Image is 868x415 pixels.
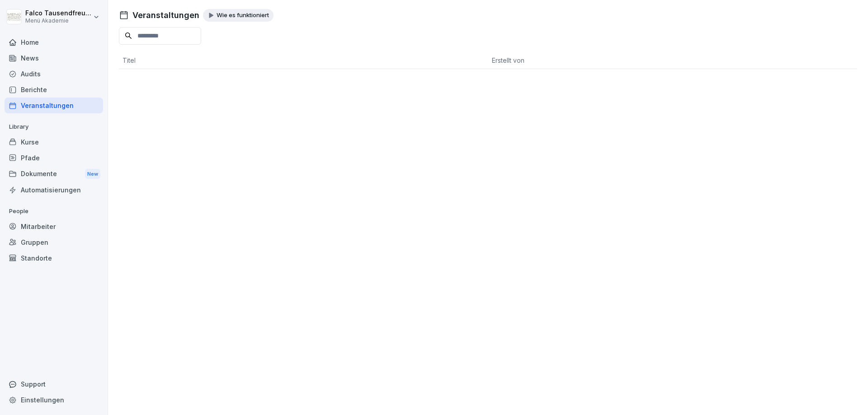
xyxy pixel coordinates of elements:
[5,376,103,392] div: Support
[5,66,103,82] a: Audits
[5,219,103,234] a: Mitarbeiter
[5,34,103,50] a: Home
[5,150,103,166] a: Pfade
[132,9,199,21] h1: Veranstaltungen
[5,98,103,113] a: Veranstaltungen
[5,166,103,182] div: Dokumente
[85,169,100,179] div: New
[5,234,103,250] a: Gruppen
[5,182,103,198] a: Automatisierungen
[5,166,103,182] a: DokumenteNew
[5,204,103,219] p: People
[5,250,103,266] a: Standorte
[217,12,269,19] p: Wie es funktioniert
[5,392,103,408] a: Einstellungen
[25,9,91,17] p: Falco Tausendfreund
[5,134,103,150] a: Kurse
[5,82,103,98] a: Berichte
[25,18,91,24] p: Menü Akademie
[5,120,103,134] p: Library
[5,50,103,66] a: News
[492,56,524,64] span: Erstellt von
[123,56,136,64] span: Titel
